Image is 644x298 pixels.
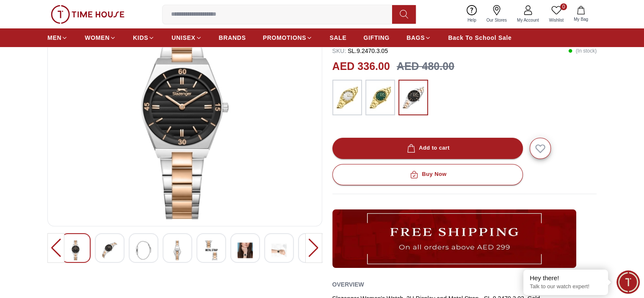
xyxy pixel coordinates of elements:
img: Slazenger Women's 2H Champagne Dial Watch - SL.9.2470.3.02 [170,240,185,260]
span: PROMOTIONS [263,33,307,42]
a: KIDS [133,30,155,45]
a: 0Wishlist [544,3,569,25]
button: Buy Now [332,164,523,185]
img: ... [403,84,424,111]
button: Add to cart [332,138,523,159]
a: SALE [329,30,346,45]
span: SKU : [332,47,346,54]
span: GIFTING [363,33,390,42]
a: BAGS [406,30,431,45]
span: WOMEN [85,33,110,42]
span: BAGS [406,33,425,42]
h2: Overview [332,278,364,291]
span: MEN [47,33,61,42]
img: Slazenger Women's 2H Champagne Dial Watch - SL.9.2470.3.02 [136,240,151,260]
p: Talk to our watch expert! [530,283,602,290]
span: My Account [514,17,542,23]
h3: AED 480.00 [397,58,454,75]
img: Slazenger Women's 2H Champagne Dial Watch - SL.9.2470.3.02 [55,16,315,219]
div: Buy Now [408,170,446,179]
span: Help [464,17,480,23]
a: Our Stores [481,3,512,25]
div: Chat Widget [616,270,640,294]
a: MEN [47,30,68,45]
span: BRANDS [219,33,246,42]
a: UNISEX [171,30,202,45]
span: Back To School Sale [448,33,511,42]
button: My Bag [569,4,593,24]
img: ... [51,5,124,24]
span: 0 [560,3,567,10]
img: Slazenger Women's 2H Champagne Dial Watch - SL.9.2470.3.02 [68,240,83,260]
img: Slazenger Women's 2H Champagne Dial Watch - SL.9.2470.3.02 [102,240,117,260]
img: ... [370,84,391,111]
a: GIFTING [363,30,390,45]
img: Slazenger Women's 2H Champagne Dial Watch - SL.9.2470.3.02 [204,240,219,260]
a: BRANDS [219,30,246,45]
span: Our Stores [483,17,510,23]
p: ( In stock ) [568,47,597,55]
img: ... [337,84,358,111]
a: Back To School Sale [448,30,511,45]
a: Help [462,3,481,25]
span: My Bag [570,16,591,22]
span: SALE [329,33,346,42]
h2: AED 336.00 [332,58,390,75]
div: Add to cart [405,143,450,153]
img: Slazenger Women's 2H Champagne Dial Watch - SL.9.2470.3.02 [238,240,253,260]
img: ... [332,209,576,268]
div: Hey there! [530,274,602,282]
p: SL.9.2470.3.05 [332,47,388,55]
a: PROMOTIONS [263,30,313,45]
span: KIDS [133,33,148,42]
a: WOMEN [85,30,116,45]
span: Wishlist [546,17,567,23]
span: UNISEX [171,33,195,42]
img: Slazenger Women's 2H Champagne Dial Watch - SL.9.2470.3.02 [271,240,287,260]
